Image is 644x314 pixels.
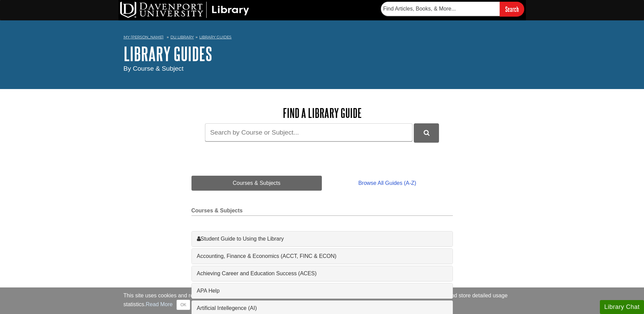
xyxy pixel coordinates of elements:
img: DU Library [120,2,249,18]
h2: Find a Library Guide [191,106,453,120]
nav: breadcrumb [124,33,521,43]
h1: Library Guides [124,43,521,64]
a: Student Guide to Using the Library [197,235,447,243]
i: Search Library Guides [424,130,429,136]
form: Searches DU Library's articles, books, and more [381,2,524,16]
input: Search [500,2,524,16]
div: By Course & Subject [124,64,521,74]
a: Read More [146,301,172,307]
a: Accounting, Finance & Economics (ACCT, FINC & ECON) [197,252,447,260]
input: Find Articles, Books, & More... [381,2,500,16]
a: Achieving Career and Education Success (ACES) [197,269,447,278]
a: Courses & Subjects [191,176,322,191]
div: This site uses cookies and records your IP address for usage statistics. Additionally, we use Goo... [124,292,521,310]
button: Library Chat [600,300,644,314]
button: Close [177,300,190,310]
a: DU Library [170,35,194,39]
input: Search by Course or Subject... [205,123,412,141]
a: My [PERSON_NAME] [124,34,164,40]
h2: Courses & Subjects [191,208,453,216]
a: Browse All Guides (A-Z) [322,176,453,191]
a: Library Guides [199,35,232,39]
a: Artificial Intellegence (AI) [197,304,447,312]
a: APA Help [197,287,447,295]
